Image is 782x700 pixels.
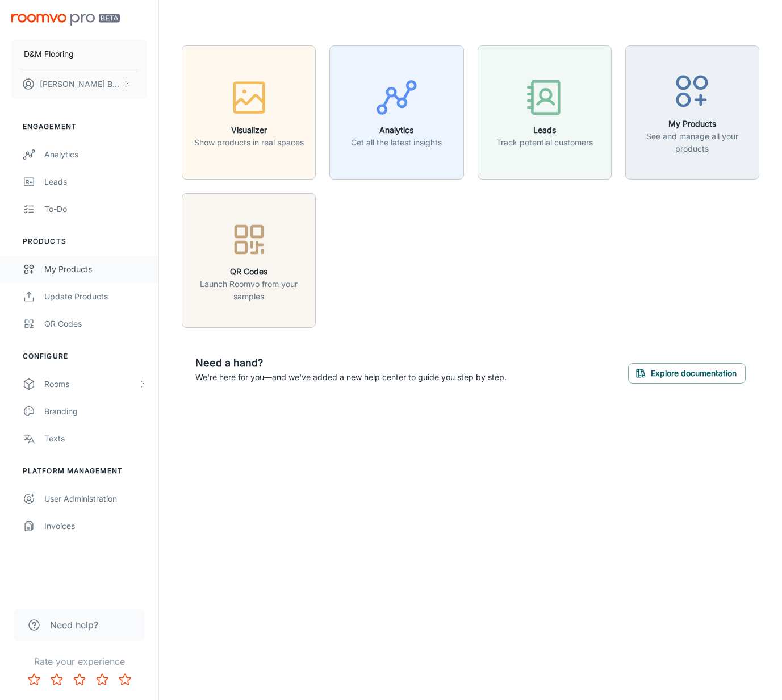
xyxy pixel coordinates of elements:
button: Explore documentation [628,363,746,384]
button: LeadsTrack potential customers [478,45,612,180]
h6: Leads [496,124,593,136]
div: Branding [44,405,147,418]
p: We're here for you—and we've added a new help center to guide you step by step. [195,371,507,384]
p: See and manage all your products [633,130,752,155]
a: QR CodesLaunch Roomvo from your samples [182,254,316,265]
button: D&M Flooring [11,39,147,69]
a: AnalyticsGet all the latest insights [329,106,463,118]
h6: Need a hand? [195,355,507,371]
div: QR Codes [44,318,147,330]
p: Launch Roomvo from your samples [189,278,308,303]
p: Track potential customers [496,136,593,149]
img: Roomvo PRO Beta [11,14,120,26]
h6: Visualizer [194,124,304,136]
h6: Analytics [351,124,442,136]
a: Explore documentation [628,366,746,378]
p: [PERSON_NAME] Bunkhong [40,78,120,90]
p: Get all the latest insights [351,136,442,149]
div: Rooms [44,378,138,390]
p: Show products in real spaces [194,136,304,149]
h6: QR Codes [189,265,308,278]
button: VisualizerShow products in real spaces [182,45,316,180]
p: D&M Flooring [24,48,74,60]
div: Leads [44,176,147,188]
button: AnalyticsGet all the latest insights [329,45,463,180]
button: My ProductsSee and manage all your products [625,45,759,180]
button: [PERSON_NAME] Bunkhong [11,69,147,99]
button: QR CodesLaunch Roomvo from your samples [182,193,316,327]
div: Texts [44,432,147,445]
div: To-do [44,203,147,215]
h6: My Products [633,118,752,130]
a: LeadsTrack potential customers [478,106,612,118]
div: Update Products [44,290,147,303]
div: Analytics [44,148,147,161]
div: My Products [44,263,147,276]
a: My ProductsSee and manage all your products [625,106,759,118]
